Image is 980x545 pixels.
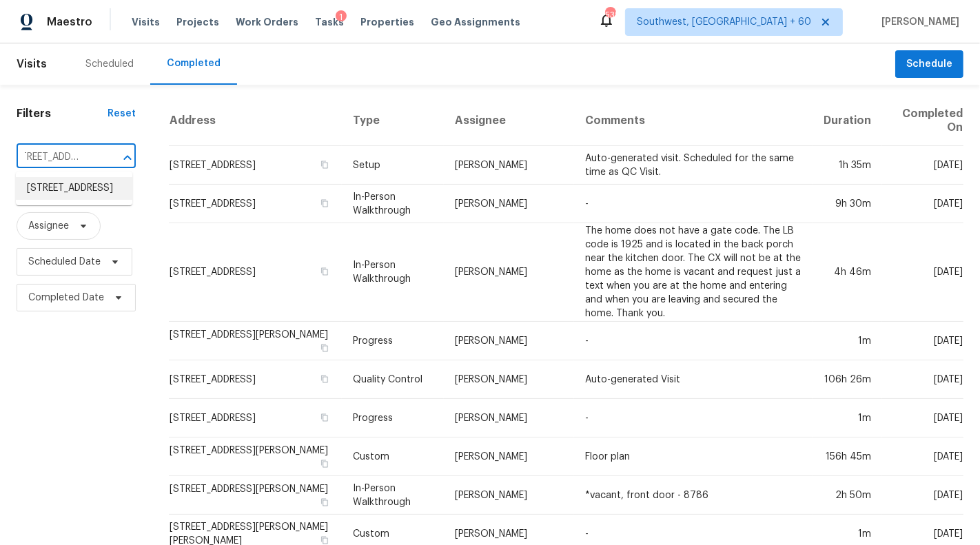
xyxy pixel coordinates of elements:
[882,322,963,360] td: [DATE]
[813,476,882,515] td: 2h 50m
[118,148,137,167] button: Close
[342,96,444,146] th: Type
[813,322,882,360] td: 1m
[169,322,342,360] td: [STREET_ADDRESS][PERSON_NAME]
[342,399,444,438] td: Progress
[882,146,963,185] td: [DATE]
[882,96,963,146] th: Completed On
[342,185,444,223] td: In-Person Walkthrough
[882,476,963,515] td: [DATE]
[813,223,882,322] td: 4h 46m
[574,185,813,223] td: -
[169,223,342,322] td: [STREET_ADDRESS]
[882,438,963,476] td: [DATE]
[574,223,813,322] td: The home does not have a gate code. The LB code is 1925 and is located in the back porch near the...
[132,15,160,29] span: Visits
[574,399,813,438] td: -
[906,56,952,73] span: Schedule
[605,8,615,22] div: 538
[318,457,331,470] button: Copy Address
[444,96,574,146] th: Assignee
[342,360,444,399] td: Quality Control
[167,56,221,70] div: Completed
[882,185,963,223] td: [DATE]
[813,146,882,185] td: 1h 35m
[895,50,963,79] button: Schedule
[360,15,414,29] span: Properties
[28,219,69,233] span: Assignee
[574,96,813,146] th: Comments
[17,107,108,121] h1: Filters
[444,399,574,438] td: [PERSON_NAME]
[813,96,882,146] th: Duration
[431,15,520,29] span: Geo Assignments
[574,476,813,515] td: *vacant, front door - 8786
[444,476,574,515] td: [PERSON_NAME]
[47,15,92,29] span: Maestro
[236,15,298,29] span: Work Orders
[444,438,574,476] td: [PERSON_NAME]
[574,146,813,185] td: Auto-generated visit. Scheduled for the same time as QC Visit.
[315,17,344,27] span: Tasks
[574,360,813,399] td: Auto-generated Visit
[169,146,342,185] td: [STREET_ADDRESS]
[574,322,813,360] td: -
[28,255,101,269] span: Scheduled Date
[444,322,574,360] td: [PERSON_NAME]
[444,223,574,322] td: [PERSON_NAME]
[318,342,331,354] button: Copy Address
[813,360,882,399] td: 106h 26m
[342,476,444,515] td: In-Person Walkthrough
[336,10,347,24] div: 1
[882,223,963,322] td: [DATE]
[882,399,963,438] td: [DATE]
[169,438,342,476] td: [STREET_ADDRESS][PERSON_NAME]
[637,15,811,29] span: Southwest, [GEOGRAPHIC_DATA] + 60
[444,360,574,399] td: [PERSON_NAME]
[169,185,342,223] td: [STREET_ADDRESS]
[17,49,47,79] span: Visits
[318,496,331,508] button: Copy Address
[574,438,813,476] td: Floor plan
[85,57,134,71] div: Scheduled
[444,185,574,223] td: [PERSON_NAME]
[342,322,444,360] td: Progress
[876,15,959,29] span: [PERSON_NAME]
[813,438,882,476] td: 156h 45m
[342,146,444,185] td: Setup
[17,147,97,168] input: Search for an address...
[342,438,444,476] td: Custom
[318,265,331,278] button: Copy Address
[169,399,342,438] td: [STREET_ADDRESS]
[318,411,331,424] button: Copy Address
[813,399,882,438] td: 1m
[169,96,342,146] th: Address
[176,15,219,29] span: Projects
[169,360,342,399] td: [STREET_ADDRESS]
[318,197,331,209] button: Copy Address
[28,291,104,305] span: Completed Date
[444,146,574,185] td: [PERSON_NAME]
[169,476,342,515] td: [STREET_ADDRESS][PERSON_NAME]
[318,373,331,385] button: Copy Address
[813,185,882,223] td: 9h 30m
[108,107,136,121] div: Reset
[342,223,444,322] td: In-Person Walkthrough
[318,158,331,171] button: Copy Address
[882,360,963,399] td: [DATE]
[16,177,132,200] li: [STREET_ADDRESS]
